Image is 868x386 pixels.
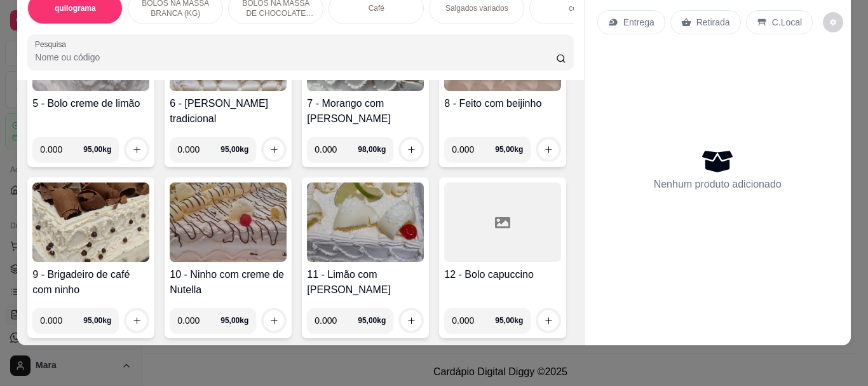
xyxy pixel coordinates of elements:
[126,139,147,160] button: increase-product-quantity
[32,96,149,111] h4: 5 - Bolo creme de limão
[823,12,843,32] button: decrease-product-quantity
[369,3,384,13] p: Café
[445,3,508,13] p: Salgados variados
[307,183,424,262] img: product-image
[126,310,147,331] button: increase-product-quantity
[538,310,559,331] button: increase-product-quantity
[32,183,149,262] img: product-image
[170,96,287,127] h4: 6 - [PERSON_NAME] tradicional
[55,3,96,13] p: quilograma
[35,51,556,64] input: Pesquisa
[452,137,495,162] input: 0.00
[654,177,782,192] p: Nenhum produto adicionado
[696,16,730,29] p: Retirada
[32,267,149,298] h4: 9 - Brigadeiro de café com ninho
[401,310,421,331] button: increase-product-quantity
[35,39,71,50] label: Pesquisa
[307,96,424,127] h4: 7 - Morango com [PERSON_NAME]
[307,267,424,298] h4: 11 - Limão com [PERSON_NAME]
[315,137,358,162] input: 0.00
[452,308,495,333] input: 0.00
[40,308,83,333] input: 0.00
[569,3,585,13] p: copo
[264,310,284,331] button: increase-product-quantity
[315,308,358,333] input: 0.00
[444,267,561,282] h4: 12 - Bolo capuccino
[538,139,559,160] button: increase-product-quantity
[177,137,220,162] input: 0.00
[623,16,654,29] p: Entrega
[401,139,421,160] button: increase-product-quantity
[170,267,287,298] h4: 10 - Ninho com creme de Nutella
[444,96,561,111] h4: 8 - Feito com beijinho
[170,183,287,262] img: product-image
[264,139,284,160] button: increase-product-quantity
[177,308,220,333] input: 0.00
[772,16,802,29] p: C.Local
[40,137,83,162] input: 0.00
